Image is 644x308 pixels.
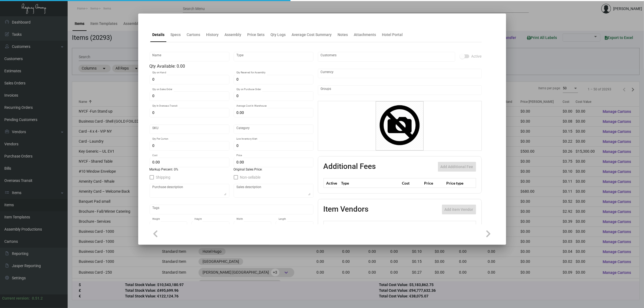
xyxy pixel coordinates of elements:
div: History [206,32,219,38]
h2: Additional Fees [323,162,376,172]
div: Attachments [354,32,376,38]
span: Active [471,53,482,60]
span: Add Additional Fee [441,165,473,169]
div: Details [153,32,165,38]
th: Type [340,178,401,188]
input: Add new.. [321,55,452,59]
div: Qty Available: 0.00 [150,63,313,70]
input: Add new.. [321,88,479,92]
h2: Item Vendors [323,205,369,214]
button: Add Additional Fee [438,162,476,172]
div: Current version: [2,296,30,301]
div: Average Cost Summary [292,32,332,38]
button: Add item Vendor [442,205,476,214]
div: Notes [338,32,348,38]
span: Non-sellable [240,174,261,181]
th: Price type [445,178,469,188]
div: Specs [171,32,181,38]
div: Hotel Portal [382,32,403,38]
th: Preffered [323,221,346,231]
th: Price [423,178,445,188]
div: Assembly [225,32,242,38]
span: Add item Vendor [445,207,473,212]
th: Cost [401,178,423,188]
th: Active [323,178,340,188]
div: 0.51.2 [32,296,43,301]
th: Vendor [346,221,430,231]
th: SKU [430,221,476,231]
div: Qty Logs [271,32,286,38]
div: Price Sets [247,32,265,38]
div: Cartons [187,32,200,38]
span: Shipping [156,174,171,181]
